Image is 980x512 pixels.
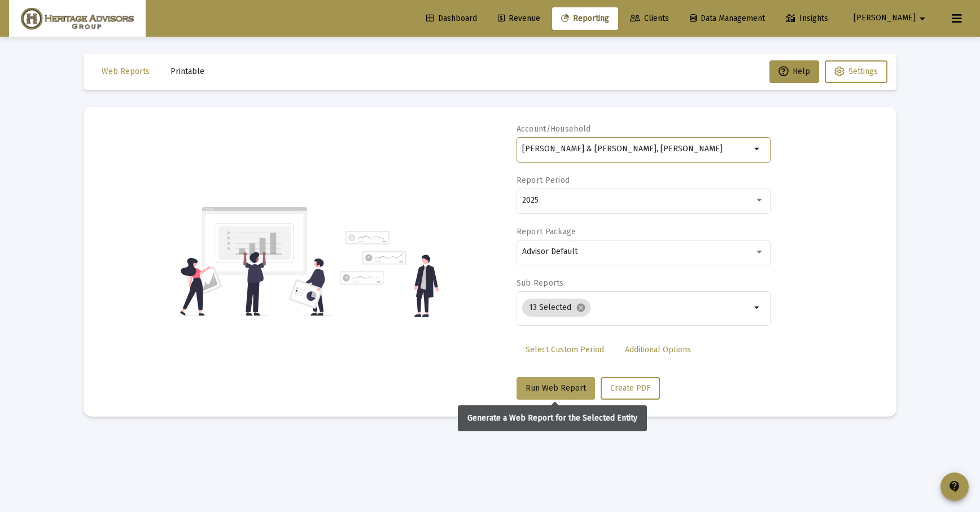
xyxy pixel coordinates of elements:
[522,299,590,317] mat-chip: 13 Selected
[517,176,570,185] label: Report Period
[526,383,586,393] span: Run Web Report
[630,14,669,23] span: Clients
[610,383,650,393] span: Create PDF
[769,60,819,83] button: Help
[178,205,333,317] img: reporting
[621,7,678,30] a: Clients
[426,14,477,23] span: Dashboard
[681,7,774,30] a: Data Management
[625,345,691,355] span: Additional Options
[161,60,213,83] button: Printable
[778,67,810,76] span: Help
[840,7,943,29] button: [PERSON_NAME]
[576,303,586,313] mat-icon: cancel
[522,145,751,154] input: Search or select an account or household
[848,67,878,76] span: Settings
[517,377,595,400] button: Run Web Report
[93,60,159,83] button: Web Reports
[170,67,204,76] span: Printable
[417,7,486,30] a: Dashboard
[601,377,660,400] button: Create PDF
[825,60,887,83] button: Settings
[751,301,764,314] mat-icon: arrow_drop_down
[517,124,591,134] label: Account/Household
[522,247,577,256] span: Advisor Default
[786,14,828,23] span: Insights
[690,14,765,23] span: Data Management
[561,14,609,23] span: Reporting
[777,7,837,30] a: Insights
[102,67,150,76] span: Web Reports
[526,345,604,355] span: Select Custom Period
[17,7,137,30] img: Dashboard
[751,142,764,156] mat-icon: arrow_drop_down
[340,231,439,317] img: reporting-alt
[948,480,961,493] mat-icon: contact_support
[517,227,576,237] label: Report Package
[489,7,549,30] a: Revenue
[854,14,916,23] span: [PERSON_NAME]
[916,7,929,30] mat-icon: arrow_drop_down
[498,14,540,23] span: Revenue
[522,195,539,205] span: 2025
[517,278,564,288] label: Sub Reports
[522,296,751,319] mat-chip-list: Selection
[552,7,618,30] a: Reporting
